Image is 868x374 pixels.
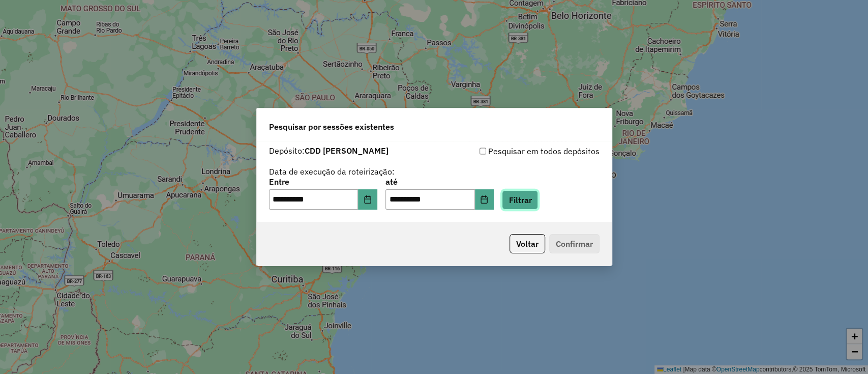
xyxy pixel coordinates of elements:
button: Voltar [510,234,545,253]
span: Pesquisar por sessões existentes [269,121,394,133]
label: até [385,176,494,188]
label: Data de execução da roteirização: [269,165,395,178]
label: Entre [269,176,377,188]
button: Choose Date [358,189,377,210]
button: Choose Date [475,189,494,210]
div: Pesquisar em todos depósitos [434,145,600,157]
button: Filtrar [502,190,538,210]
strong: CDD [PERSON_NAME] [305,146,388,156]
label: Depósito: [269,145,388,157]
